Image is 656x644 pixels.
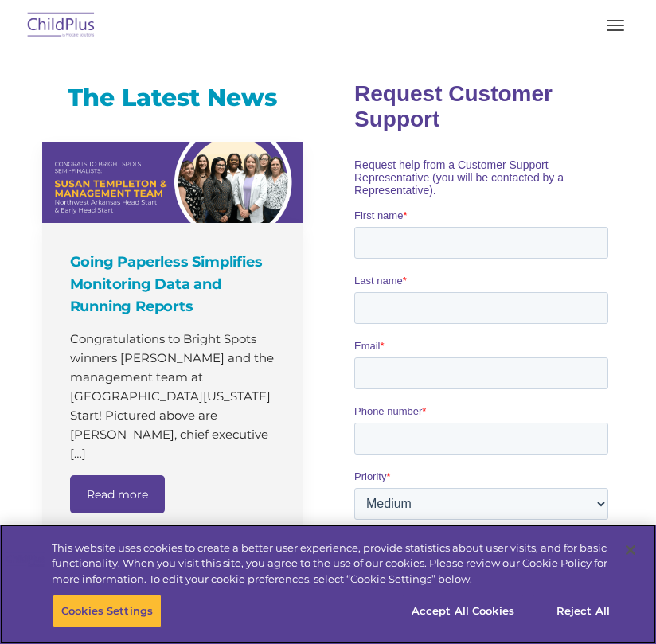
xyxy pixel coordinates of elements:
h4: Going Paperless Simplifies Monitoring Data and Running Reports [70,251,279,318]
p: Congratulations to Bright Spots winners [PERSON_NAME] and the management team at [GEOGRAPHIC_DATA... [70,330,279,463]
h3: The Latest News [42,82,303,114]
button: Close [613,533,648,568]
button: Cookies Settings [53,595,162,628]
button: Accept All Cookies [403,595,523,628]
div: This website uses cookies to create a better user experience, provide statistics about user visit... [52,541,611,587]
button: Reject All [533,595,633,628]
a: Read more [70,475,165,513]
img: ChildPlus by Procare Solutions [24,7,99,45]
